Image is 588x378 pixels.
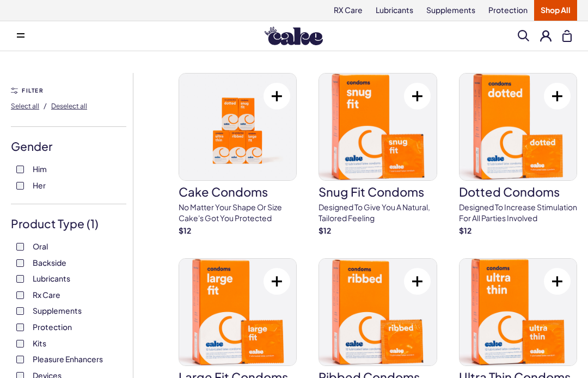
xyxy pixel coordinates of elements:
[318,186,437,198] h3: Snug Fit Condoms
[33,303,82,318] span: Supplements
[33,162,47,176] span: Him
[16,259,24,267] input: Backside
[179,186,297,198] h3: Cake Condoms
[51,97,87,114] button: Deselect all
[16,182,24,190] input: Her
[318,225,331,235] strong: $ 12
[33,288,60,302] span: Rx Care
[16,291,24,299] input: Rx Care
[179,202,297,223] p: No matter your shape or size Cake's got you protected
[33,336,46,350] span: Kits
[33,255,66,270] span: Backside
[33,352,103,366] span: Pleasure Enhancers
[319,259,436,365] img: Ribbed Condoms
[33,271,70,285] span: Lubricants
[459,186,577,198] h3: Dotted Condoms
[44,101,47,111] span: /
[318,73,437,236] a: Snug Fit CondomsSnug Fit CondomsDesigned to give you a natural, tailored feeling$12
[16,324,24,331] input: Protection
[179,225,191,235] strong: $ 12
[33,178,46,192] span: Her
[179,74,296,180] img: Cake Condoms
[318,202,437,223] p: Designed to give you a natural, tailored feeling
[16,356,24,363] input: Pleasure Enhancers
[16,340,24,347] input: Kits
[459,202,577,223] p: Designed to increase stimulation for all parties involved
[265,27,323,45] img: Hello Cake
[16,243,24,251] input: Oral
[11,102,39,110] span: Select all
[33,320,72,334] span: Protection
[16,166,24,173] input: Him
[460,259,577,365] img: Ultra Thin Condoms
[319,74,436,180] img: Snug Fit Condoms
[179,73,297,236] a: Cake CondomsCake CondomsNo matter your shape or size Cake's got you protected$12
[16,307,24,315] input: Supplements
[11,97,39,114] button: Select all
[179,259,296,365] img: Large Fit Condoms
[459,225,471,235] strong: $ 12
[460,74,577,180] img: Dotted Condoms
[51,102,87,110] span: Deselect all
[33,239,48,253] span: Oral
[16,275,24,283] input: Lubricants
[459,73,577,236] a: Dotted CondomsDotted CondomsDesigned to increase stimulation for all parties involved$12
